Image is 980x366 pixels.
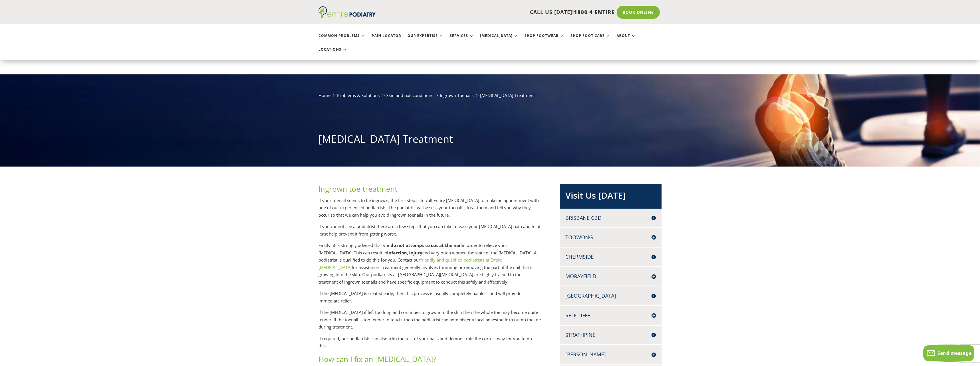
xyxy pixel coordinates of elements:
[565,312,656,319] h4: Redcliffe
[318,14,376,19] a: Entire Podiatry
[318,92,330,98] a: Home
[318,184,397,194] span: Ingrown toe treatment
[318,48,347,60] a: Locations
[318,197,541,223] p: If your toenail seems to be ingrown, the first step is to call Entire [MEDICAL_DATA] to make an a...
[565,351,656,358] h4: [PERSON_NAME]
[398,9,615,16] p: CALL US [DATE]!
[318,132,662,149] h1: [MEDICAL_DATA] Treatment
[407,34,444,46] a: Our Expertise
[450,34,474,46] a: Services
[565,331,656,339] h4: Strathpine
[318,309,541,335] p: If the [MEDICAL_DATA] if left too long and continues to grow into the skin then the whole toe may...
[565,292,656,299] h4: [GEOGRAPHIC_DATA]
[565,189,656,204] h2: Visit Us [DATE]
[318,34,365,46] a: Common Problems
[387,250,422,256] strong: infection, injury
[318,223,541,242] p: If you cannot see a podiatrist there are a few steps that you can take to ease your [MEDICAL_DATA...
[372,34,401,46] a: Pain Locator
[318,354,436,364] span: How can I fix an [MEDICAL_DATA]?
[565,273,656,280] h4: Morayfield
[391,242,462,248] strong: do not attempt to cut at the nail
[617,34,636,46] a: About
[565,214,656,221] h4: Brisbane CBD
[440,92,474,98] a: Ingrown Toenails
[480,34,518,46] a: [MEDICAL_DATA]
[318,290,541,309] p: If the [MEDICAL_DATA] is treated early, then this process is usually completely painless and will...
[318,242,541,290] p: Firstly, it is strongly advised that you in order to relieve your [MEDICAL_DATA]. This can result...
[565,253,656,260] h4: Chermside
[386,92,433,98] a: Skin and nail conditions
[480,92,535,98] span: [MEDICAL_DATA] Treatment
[565,234,656,241] h4: Toowong
[318,6,376,18] img: logo (1)
[937,350,971,356] span: Send message
[318,92,662,103] nav: breadcrumb
[524,34,564,46] a: Shop Footwear
[617,6,660,19] a: Book Online
[318,257,502,270] a: friendly and qualified podiatrists at Entire [MEDICAL_DATA]
[574,9,615,15] span: 1800 4 ENTIRE
[571,34,610,46] a: Shop Foot Care
[318,335,541,354] p: If required, our podiatrists can also trim the rest of your nails and demonstrate the correct way...
[337,92,380,98] a: Problems & Solutions
[923,345,974,362] button: Send message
